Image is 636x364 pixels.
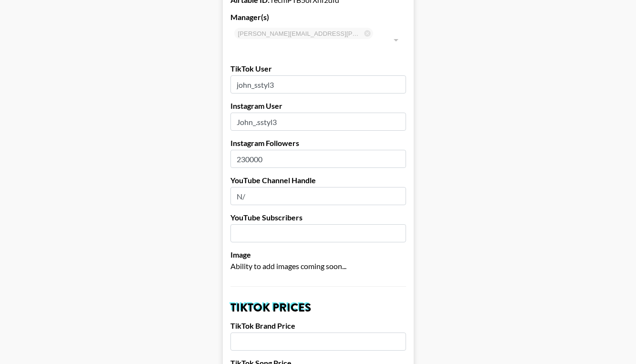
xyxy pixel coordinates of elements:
[230,261,346,270] span: Ability to add images coming soon...
[230,213,406,222] label: YouTube Subscribers
[230,176,406,185] label: YouTube Channel Handle
[230,321,406,331] label: TikTok Brand Price
[230,302,406,313] h2: TikTok Prices
[230,101,406,111] label: Instagram User
[230,12,406,22] label: Manager(s)
[230,64,406,73] label: TikTok User
[230,138,406,148] label: Instagram Followers
[230,250,406,260] label: Image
